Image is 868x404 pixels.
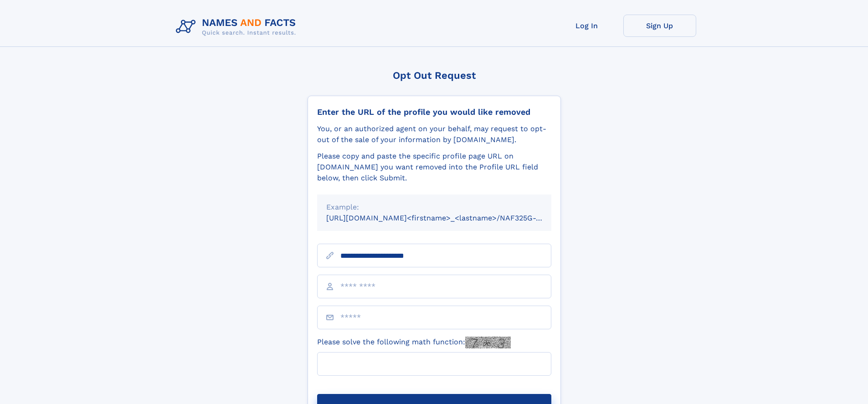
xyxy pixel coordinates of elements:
img: Logo Names and Facts [172,15,303,39]
a: Log In [550,15,623,37]
div: Opt Out Request [308,70,561,81]
label: Please solve the following math function: [317,337,511,348]
div: Enter the URL of the profile you would like removed [317,107,551,117]
div: Please copy and paste the specific profile page URL on [DOMAIN_NAME] you want removed into the Pr... [317,151,551,184]
a: Sign Up [623,15,696,37]
div: Example: [326,202,542,213]
small: [URL][DOMAIN_NAME]<firstname>_<lastname>/NAF325G-xxxxxxxx [326,214,569,222]
div: You, or an authorized agent on your behalf, may request to opt-out of the sale of your informatio... [317,123,551,145]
